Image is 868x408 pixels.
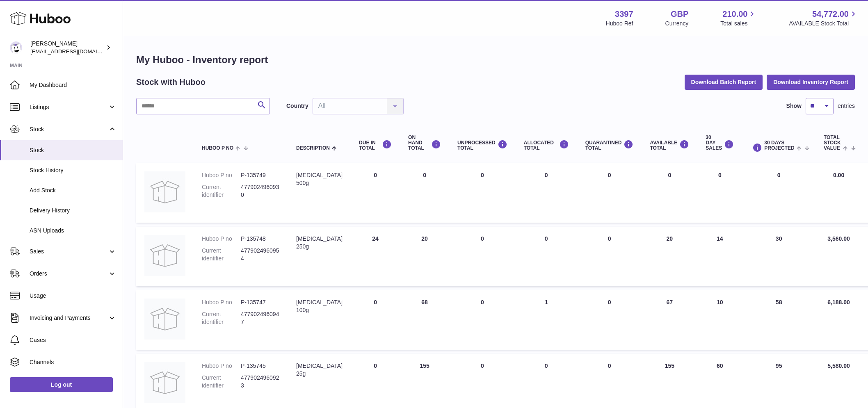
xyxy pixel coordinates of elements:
dd: 4779024960923 [241,374,280,390]
td: 0 [449,163,516,223]
dt: Current identifier [202,310,241,326]
dd: P-135745 [241,362,280,370]
a: 54,772.00 AVAILABLE Stock Total [789,9,858,27]
span: 0 [608,172,611,178]
span: ASN Uploads [30,227,116,235]
dd: P-135748 [241,235,280,243]
div: [MEDICAL_DATA] 100g [296,299,343,314]
td: 0 [516,227,577,286]
span: 0 [608,235,611,242]
dd: 4779024960954 [241,247,280,262]
dd: P-135747 [241,299,280,306]
td: 20 [642,227,697,286]
span: Total stock value [824,135,841,151]
div: UNPROCESSED Total [457,140,507,151]
span: Huboo P no [202,146,233,151]
span: Stock History [30,166,116,174]
button: Download Inventory Report [767,75,855,89]
span: AVAILABLE Stock Total [789,20,858,27]
td: 30 [742,227,815,286]
span: Cases [30,336,116,344]
span: Sales [30,248,108,255]
td: 0 [351,163,400,223]
div: [MEDICAL_DATA] 250g [296,235,343,251]
span: Listings [30,103,108,111]
span: 30 DAYS PROJECTED [764,140,794,151]
span: Delivery History [30,207,116,214]
span: 54,772.00 [812,9,849,20]
td: 20 [400,227,449,286]
dt: Huboo P no [202,235,241,243]
div: Currency [665,20,689,27]
a: 210.00 Total sales [720,9,757,27]
dt: Current identifier [202,183,241,199]
h1: My Huboo - Inventory report [136,53,855,66]
td: 14 [697,227,742,286]
span: 0 [608,362,611,369]
strong: GBP [671,9,688,20]
div: ALLOCATED Total [524,140,569,151]
td: 10 [697,290,742,350]
div: QUARANTINED Total [585,140,634,151]
td: 0 [400,163,449,223]
dt: Huboo P no [202,299,241,306]
span: 0.00 [833,172,844,178]
div: Huboo Ref [606,20,633,27]
div: [PERSON_NAME] [30,40,104,55]
div: ON HAND Total [408,135,441,151]
div: [MEDICAL_DATA] 500g [296,171,343,187]
span: Channels [30,358,116,366]
span: Add Stock [30,187,116,194]
td: 0 [516,163,577,223]
img: product image [144,171,185,212]
span: Invoicing and Payments [30,314,108,322]
td: 0 [697,163,742,223]
div: AVAILABLE Total [650,140,689,151]
div: [MEDICAL_DATA] 25g [296,362,343,378]
span: 0 [608,299,611,305]
strong: 3397 [615,9,633,20]
span: My Dashboard [30,81,116,89]
dt: Current identifier [202,247,241,262]
span: 6,188.00 [827,299,850,305]
dt: Huboo P no [202,362,241,370]
td: 24 [351,227,400,286]
dd: 4779024960930 [241,183,280,199]
a: Log out [10,377,113,392]
span: [EMAIL_ADDRESS][DOMAIN_NAME] [30,48,121,55]
div: 30 DAY SALES [706,135,734,151]
span: 3,560.00 [827,235,850,242]
td: 0 [742,163,815,223]
td: 0 [642,163,697,223]
h2: Stock with Huboo [136,77,206,88]
dt: Current identifier [202,374,241,390]
img: product image [144,362,185,403]
img: product image [144,235,185,276]
span: Orders [30,270,108,278]
button: Download Batch Report [685,75,763,89]
span: Stock [30,146,116,154]
td: 67 [642,290,697,350]
span: Total sales [720,20,757,27]
span: Stock [30,125,108,133]
img: sales@canchema.com [10,41,22,54]
td: 0 [351,290,400,350]
img: product image [144,299,185,340]
label: Country [286,102,308,110]
span: entries [838,102,855,110]
div: DUE IN TOTAL [359,140,392,151]
dt: Huboo P no [202,171,241,179]
td: 58 [742,290,815,350]
span: Description [296,146,330,151]
dd: P-135749 [241,171,280,179]
td: 1 [516,290,577,350]
dd: 4779024960947 [241,310,280,326]
span: Usage [30,292,116,300]
td: 68 [400,290,449,350]
label: Show [786,102,802,110]
td: 0 [449,227,516,286]
span: 5,580.00 [827,362,850,369]
td: 0 [449,290,516,350]
span: 210.00 [722,9,747,20]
